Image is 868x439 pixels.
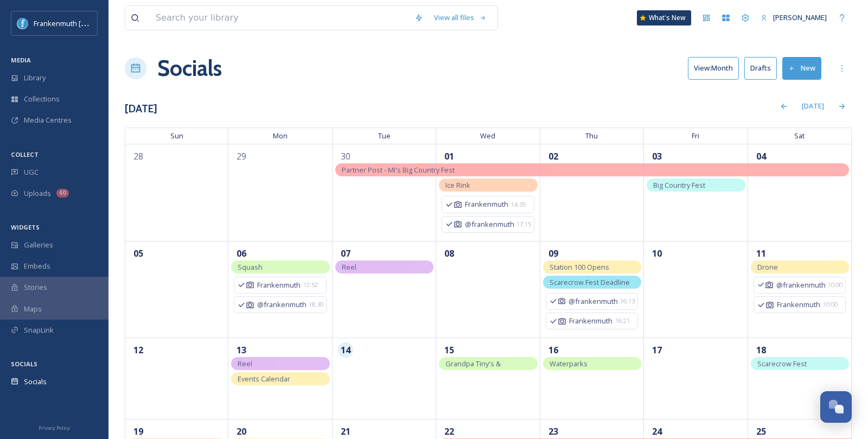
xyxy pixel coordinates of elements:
[820,391,852,423] button: Open Chat
[688,57,739,79] button: View:Month
[150,6,409,30] input: Search your library
[17,18,28,29] img: Social%20Media%20PFP%202025.jpg
[342,165,455,175] span: Partner Post - MI's Big Country Fest
[649,424,665,439] span: 24
[131,342,146,358] span: 12
[24,240,53,250] span: Galleries
[748,128,852,144] span: Sat
[436,128,540,144] span: Wed
[445,359,501,395] span: Grandpa Tiny's & [PERSON_NAME] Centennial Farm
[757,359,807,368] span: Scarecrow Fest
[649,246,665,261] span: 10
[540,128,644,144] span: Thu
[546,149,561,164] span: 02
[511,200,526,209] span: 14:35
[777,300,820,310] span: Frankenmuth
[257,300,306,310] span: @frankenmuth
[754,246,769,261] span: 11
[615,316,630,326] span: 16:21
[546,342,561,358] span: 16
[24,94,60,104] span: Collections
[338,342,353,358] span: 14
[546,424,561,439] span: 23
[228,128,332,144] span: Mon
[465,219,514,230] span: @frankenmuth
[234,246,249,261] span: 06
[24,282,47,292] span: Stories
[238,374,290,384] span: Events Calendar
[550,277,630,287] span: Scarecrow Fest Deadline
[131,149,146,164] span: 28
[442,246,457,261] span: 08
[744,57,782,79] a: Drafts
[546,246,561,261] span: 09
[569,296,617,307] span: @frankenmuth
[39,424,70,431] span: Privacy Policy
[309,300,323,309] span: 18:30
[125,128,228,144] span: Sun
[11,223,40,231] span: WIDGETS
[24,167,39,177] span: UGC
[131,424,146,439] span: 19
[24,115,72,125] span: Media Centres
[24,261,50,271] span: Embeds
[754,424,769,439] span: 25
[442,424,457,439] span: 22
[234,424,249,439] span: 20
[823,300,838,309] span: 10:00
[333,128,436,144] span: Tue
[238,262,263,272] span: Squash
[11,360,37,368] span: SOCIALS
[776,280,825,290] span: @frankenmuth
[755,7,832,28] a: [PERSON_NAME]
[465,199,508,209] span: Frankenmuth
[828,281,843,290] span: 10:00
[649,149,665,164] span: 03
[157,52,222,85] a: Socials
[773,12,827,22] span: [PERSON_NAME]
[754,149,769,164] span: 04
[34,18,116,28] span: Frankenmuth [US_STATE]
[620,297,635,306] span: 16:13
[342,262,356,272] span: Reel
[442,149,457,164] span: 01
[442,342,457,358] span: 15
[24,304,42,314] span: Maps
[649,342,665,358] span: 17
[11,150,39,158] span: COLLECT
[550,359,588,368] span: Waterparks
[754,342,769,358] span: 18
[24,188,51,199] span: Uploads
[338,149,353,164] span: 30
[744,57,777,79] button: Drafts
[56,189,69,198] div: 40
[796,96,829,117] div: [DATE]
[131,246,146,261] span: 05
[234,342,249,358] span: 13
[24,73,46,83] span: Library
[782,57,821,79] button: New
[257,280,301,290] span: Frankenmuth
[516,220,531,229] span: 17:15
[429,7,492,28] a: View all files
[757,262,778,272] span: Drone
[24,377,47,387] span: Socials
[445,180,470,190] span: Ice Rink
[644,128,748,144] span: Fri
[125,101,157,117] h3: [DATE]
[338,246,353,261] span: 07
[234,149,249,164] span: 29
[637,10,691,26] a: What's New
[238,359,252,368] span: Reel
[24,325,54,335] span: SnapLink
[11,56,31,64] span: MEDIA
[569,316,612,326] span: Frankenmuth
[550,262,609,272] span: Station 100 Opens
[653,180,705,190] span: Big Country Fest
[303,281,318,290] span: 12:52
[338,424,353,439] span: 21
[39,421,70,434] a: Privacy Policy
